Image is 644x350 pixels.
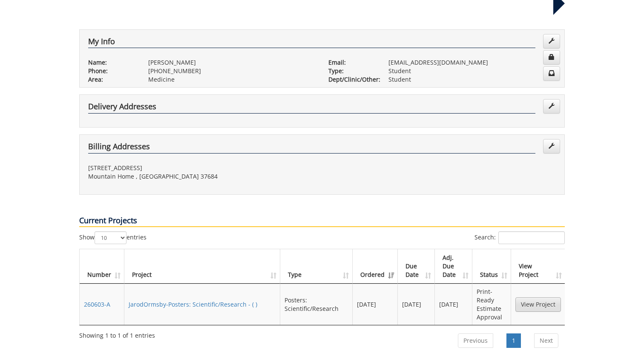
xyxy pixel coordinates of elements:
[95,231,126,244] select: Showentries
[79,215,565,227] p: Current Projects
[148,75,316,84] p: Medicine
[88,75,135,84] p: Area:
[543,99,560,114] a: Edit Addresses
[543,34,560,48] a: Edit Info
[543,66,560,81] a: Change Communication Preferences
[79,328,155,340] div: Showing 1 to 1 of 1 entries
[353,284,398,325] td: [DATE]
[129,300,257,308] a: JarodOrmsby-Posters: Scientific/Research - ( )
[506,333,521,348] a: 1
[543,139,560,154] a: Edit Addresses
[328,75,376,84] p: Dept/Clinic/Other:
[543,50,560,65] a: Change Password
[88,172,316,181] p: Mountain Home , [GEOGRAPHIC_DATA] 37684
[88,67,135,75] p: Phone:
[472,249,511,284] th: Status: activate to sort column ascending
[388,58,556,67] p: [EMAIL_ADDRESS][DOMAIN_NAME]
[88,37,535,48] h4: My Info
[88,142,535,154] h4: Billing Addresses
[88,102,535,114] h4: Delivery Addresses
[534,333,558,348] a: Next
[398,249,435,284] th: Due Date: activate to sort column ascending
[435,284,472,325] td: [DATE]
[124,249,280,284] th: Project: activate to sort column ascending
[458,333,493,348] a: Previous
[280,249,353,284] th: Type: activate to sort column ascending
[148,67,316,75] p: [PHONE_NUMBER]
[88,164,316,172] p: [STREET_ADDRESS]
[435,249,472,284] th: Adj. Due Date: activate to sort column ascending
[498,231,565,244] input: Search:
[388,67,556,75] p: Student
[388,75,556,84] p: Student
[472,284,511,325] td: Print-Ready Estimate Approval
[79,231,147,244] label: Show entries
[280,284,353,325] td: Posters: Scientific/Research
[515,297,561,312] a: View Project
[80,249,124,284] th: Number: activate to sort column ascending
[474,231,565,244] label: Search:
[328,67,376,75] p: Type:
[88,58,135,67] p: Name:
[148,58,316,67] p: [PERSON_NAME]
[398,284,435,325] td: [DATE]
[84,300,110,308] a: 260603-A
[328,58,376,67] p: Email:
[511,249,565,284] th: View Project: activate to sort column ascending
[353,249,398,284] th: Ordered: activate to sort column ascending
